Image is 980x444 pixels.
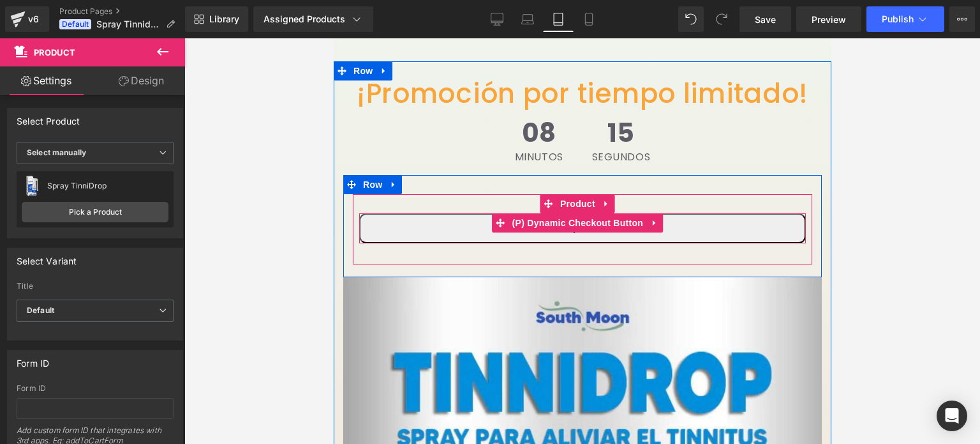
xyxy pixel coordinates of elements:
a: Desktop [482,6,512,32]
a: Product Pages [59,6,185,17]
span: 08 [181,82,230,114]
a: Expand / Collapse [42,23,59,42]
a: Expand / Collapse [265,156,281,175]
div: Assigned Products [264,13,363,26]
a: Preview [796,6,861,32]
span: Library [209,13,239,25]
a: Expand / Collapse [313,175,329,194]
img: pImage [22,176,42,196]
a: Pick a Product [22,202,168,222]
span: Preview [812,13,846,26]
span: Row [17,23,42,42]
span: Spray Tinnidrop [96,19,161,29]
span: Publish [882,14,914,24]
div: Select Variant [17,249,77,266]
label: Title [17,282,174,295]
a: New Library [185,6,248,32]
button: Undo [678,6,704,32]
span: Product [34,47,75,57]
span: 15 [258,82,317,114]
div: Select Product [17,109,80,126]
a: Expand / Collapse [52,137,68,156]
span: Row [26,137,52,156]
a: Mobile [574,6,604,32]
div: Form ID [17,384,174,393]
span: (P) Dynamic Checkout Button [175,175,313,194]
span: ¡Promoción por tiempo limitado! [23,36,475,74]
a: v6 [5,6,49,32]
button: Redo [709,6,734,32]
span: Default [59,19,91,29]
span: Minutos [181,114,230,124]
div: Spray TinniDrop [47,181,168,190]
button: Publish [866,6,944,32]
a: Tablet [543,6,574,32]
span: Save [755,13,776,26]
div: Open Intercom Messenger [937,401,967,431]
a: Laptop [512,6,543,32]
b: Default [27,305,54,315]
span: Segundos [258,114,317,124]
a: Design [95,66,188,95]
b: Select manually [27,148,86,157]
button: More [949,6,975,32]
div: Form ID [17,351,49,369]
span: Product [223,156,265,175]
div: v6 [26,11,41,27]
